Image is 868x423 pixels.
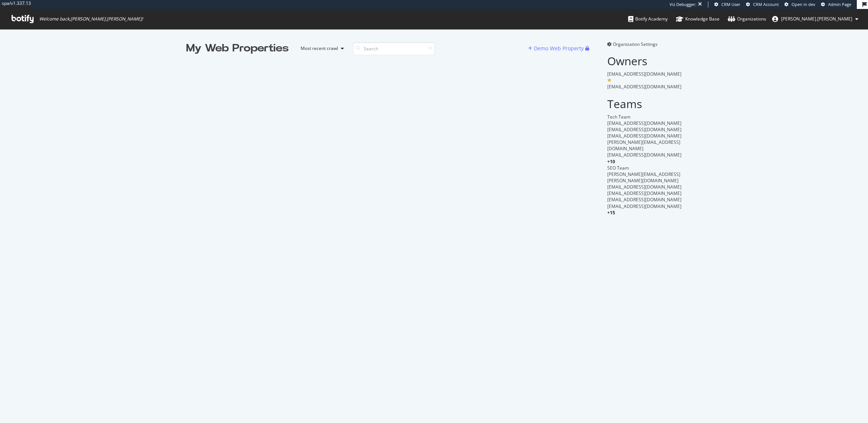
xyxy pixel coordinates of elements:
[607,71,681,77] span: [EMAIL_ADDRESS][DOMAIN_NAME]
[534,45,584,52] div: Demo Web Property
[186,41,289,56] div: My Web Properties
[714,1,740,7] a: CRM User
[628,15,668,23] div: Botify Academy
[39,16,143,22] span: Welcome back, [PERSON_NAME].[PERSON_NAME] !
[607,152,681,158] span: [EMAIL_ADDRESS][DOMAIN_NAME]
[628,9,668,29] a: Botify Academy
[528,45,585,51] a: Demo Web Property
[781,16,852,22] span: robert.salerno
[607,55,682,67] h2: Owners
[607,126,681,133] span: [EMAIL_ADDRESS][DOMAIN_NAME]
[676,9,720,29] a: Knowledge Base
[607,98,682,110] h2: Teams
[607,83,681,90] span: [EMAIL_ADDRESS][DOMAIN_NAME]
[607,196,681,203] span: [EMAIL_ADDRESS][DOMAIN_NAME]
[828,1,851,7] span: Admin Page
[301,46,338,51] div: Most recent crawl
[721,1,740,7] span: CRM User
[607,209,615,216] span: + 15
[528,42,585,54] button: Demo Web Property
[607,190,681,196] span: [EMAIL_ADDRESS][DOMAIN_NAME]
[766,13,864,25] button: [PERSON_NAME].[PERSON_NAME]
[607,120,681,126] span: [EMAIL_ADDRESS][DOMAIN_NAME]
[607,184,681,190] span: [EMAIL_ADDRESS][DOMAIN_NAME]
[607,114,682,120] div: Tech Team
[607,165,682,171] div: SEO Team
[607,133,681,139] span: [EMAIL_ADDRESS][DOMAIN_NAME]
[728,9,766,29] a: Organizations
[613,41,658,47] span: Organization Settings
[821,1,851,7] a: Admin Page
[607,171,680,184] span: [PERSON_NAME][EMAIL_ADDRESS][PERSON_NAME][DOMAIN_NAME]
[676,15,720,23] div: Knowledge Base
[353,42,435,55] input: Search
[670,1,696,7] div: Viz Debugger:
[784,1,815,7] a: Open in dev
[728,15,766,23] div: Organizations
[792,1,815,7] span: Open in dev
[607,158,615,165] span: + 10
[295,42,347,54] button: Most recent crawl
[607,139,680,152] span: [PERSON_NAME][EMAIL_ADDRESS][DOMAIN_NAME]
[746,1,779,7] a: CRM Account
[753,1,779,7] span: CRM Account
[607,203,681,209] span: [EMAIL_ADDRESS][DOMAIN_NAME]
